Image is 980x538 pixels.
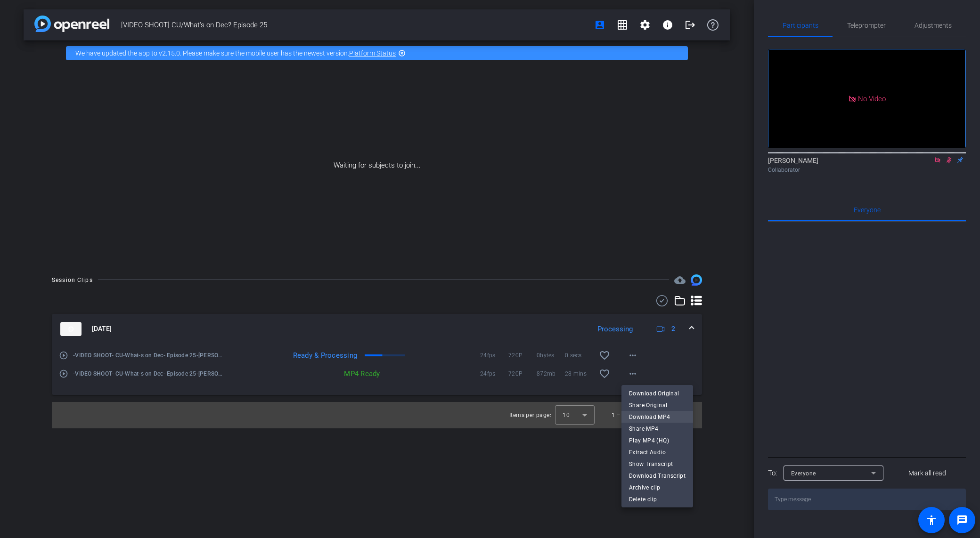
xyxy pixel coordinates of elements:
span: Download Original [629,388,686,399]
span: Extract Audio [629,447,686,458]
span: Play MP4 (HQ) [629,435,686,446]
span: Share Original [629,400,686,411]
span: Show Transcript [629,458,686,470]
span: Delete clip [629,494,686,505]
span: Download MP4 [629,411,686,423]
span: Download Transcript [629,470,686,482]
span: Archive clip [629,482,686,493]
span: Share MP4 [629,423,686,434]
